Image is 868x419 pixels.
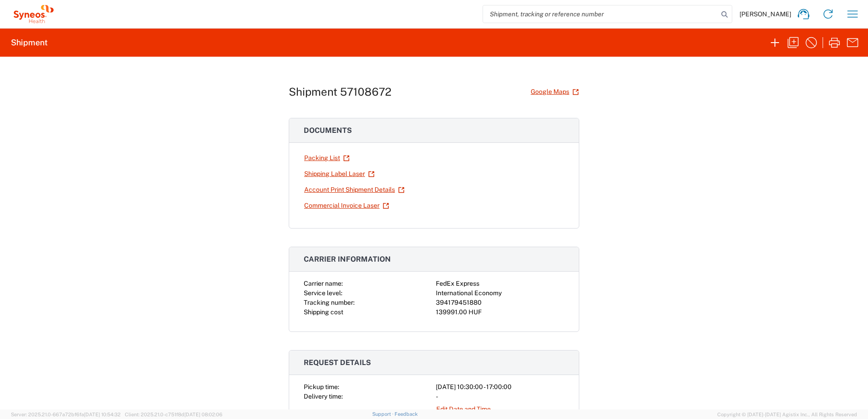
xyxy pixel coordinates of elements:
[304,166,375,182] a: Shipping Label Laser
[304,255,391,263] span: Carrier information
[84,412,121,417] span: [DATE] 10:54:32
[740,10,791,18] span: [PERSON_NAME]
[436,279,564,288] div: FedEx Express
[483,5,718,23] input: Shipment, tracking or reference number
[304,289,342,297] span: Service level:
[304,358,371,367] span: Request details
[304,150,350,166] a: Packing List
[304,182,405,198] a: Account Print Shipment Details
[304,299,355,306] span: Tracking number:
[436,392,564,401] div: -
[304,126,352,135] span: Documents
[289,85,391,98] h1: Shipment 57108672
[436,382,564,392] div: [DATE] 10:30:00 - 17:00:00
[184,412,222,417] span: [DATE] 08:02:06
[436,288,564,298] div: International Economy
[436,307,564,317] div: 139991.00 HUF
[125,412,222,417] span: Client: 2025.21.0-c751f8d
[436,298,564,307] div: 394179451880
[436,401,491,417] a: Edit Date and Time
[11,412,121,417] span: Server: 2025.21.0-667a72bf6fa
[717,410,857,419] span: Copyright © [DATE]-[DATE] Agistix Inc., All Rights Reserved
[395,411,418,417] a: Feedback
[304,280,343,287] span: Carrier name:
[304,198,390,214] a: Commercial Invoice Laser
[372,411,395,417] a: Support
[530,84,579,100] a: Google Maps
[304,393,343,400] span: Delivery time:
[11,37,48,48] h2: Shipment
[304,308,343,316] span: Shipping cost
[304,383,339,390] span: Pickup time:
